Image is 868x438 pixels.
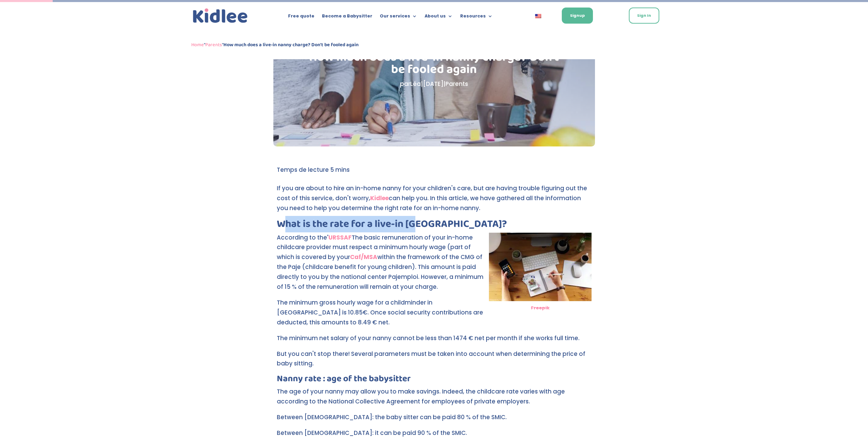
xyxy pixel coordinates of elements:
[191,7,249,25] a: Kidlee Logo
[277,374,592,387] h3: Nanny rate : age of the babysitter
[531,305,549,311] a: Freepik
[223,41,359,49] strong: How much does a live-in nanny charge? Don't be fooled again
[629,8,659,24] a: Sign In
[328,233,352,242] a: URSSAF
[277,233,592,298] p: According to the The basic remuneration of your in-home childcare provider must respect a minimum...
[460,14,493,21] a: Resources
[277,333,592,349] p: The minimum net salary of your nanny cannot be less than 1474 € net per month if she works full t...
[423,80,443,88] span: [DATE]
[288,14,314,21] a: Free quote
[535,14,541,18] img: English
[562,8,593,24] a: Signup
[445,80,468,88] a: Parents
[350,253,377,261] a: Caf/MSA
[380,14,417,21] a: Our services
[191,41,359,49] span: " "
[205,41,222,49] a: Parents
[327,233,328,242] strong: '
[277,387,592,412] p: The age of your nanny may allow you to make savings. Indeed, the childcare rate varies with age a...
[370,194,389,202] a: Kidlee
[322,14,372,21] a: Become a Babysitter
[277,219,592,233] h2: What is the rate for a live-in [GEOGRAPHIC_DATA]?
[410,80,421,88] a: Léa
[489,233,592,301] img: nanny at home rate: a person doing the math
[191,7,249,25] img: logo_kidlee_blue
[308,51,560,79] h1: How much does a live-in nanny charge? Don't be fooled again
[277,298,592,333] p: The minimum gross hourly wage for a childminder in [GEOGRAPHIC_DATA] is 10.85€. Once social secur...
[277,412,592,428] p: Between [DEMOGRAPHIC_DATA]: the baby sitter can be paid 80 % of the SMIC.
[191,41,204,49] a: Home
[308,79,560,89] p: par | |
[277,183,592,219] p: If you are about to hire an in-home nanny for your children's care, but are having trouble figuri...
[425,14,453,21] a: About us
[277,349,592,375] p: But you can't stop there! Several parameters must be taken into account when determining the pric...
